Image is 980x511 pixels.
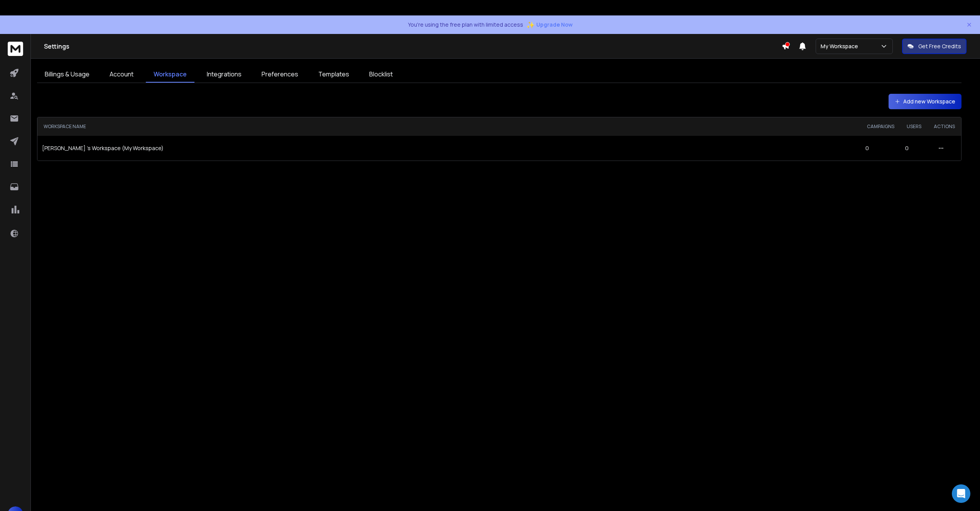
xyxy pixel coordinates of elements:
th: WORKSPACE NAME [37,117,861,136]
button: Close notification [966,15,972,34]
a: Account [102,66,141,83]
span: Upgrade Now [536,21,573,29]
a: Preferences [254,66,306,83]
button: Add new Workspace [889,94,961,109]
td: 0 [861,136,901,161]
th: CAMPAIGNS [861,117,901,136]
p: You're using the free plan with limited access [408,21,523,29]
td: [PERSON_NAME] 's Workspace (My Workspace) [37,136,861,161]
button: Get Free Credits [902,39,966,54]
td: 0 [901,136,928,161]
p: Get Free Credits [918,42,961,50]
button: ✨Upgrade Now [526,17,573,32]
div: Open Intercom Messenger [952,484,970,503]
a: Workspace [146,66,194,83]
span: ✨ [526,19,535,30]
th: USERS [901,117,928,136]
a: Templates [311,66,357,83]
h1: Settings [44,42,782,51]
a: Blocklist [362,66,400,83]
a: Integrations [199,66,249,83]
a: Billings & Usage [37,66,97,83]
p: My Workspace [821,42,861,50]
th: ACTIONS [928,117,961,136]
